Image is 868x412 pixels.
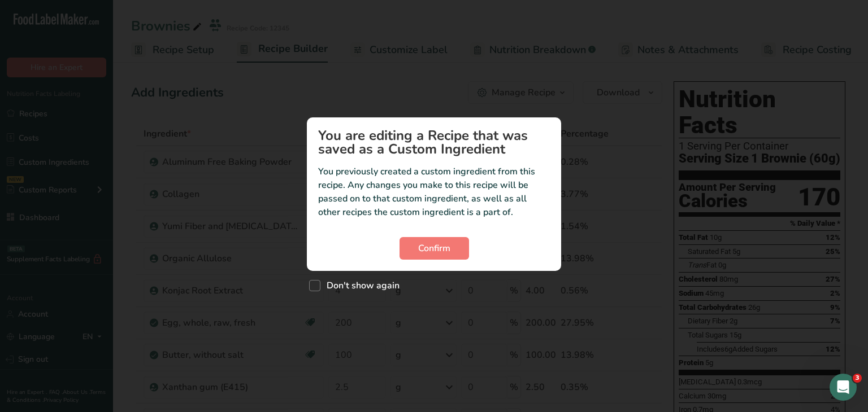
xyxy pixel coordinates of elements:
[318,129,550,156] h1: You are editing a Recipe that was saved as a Custom Ingredient
[418,242,450,255] span: Confirm
[400,237,469,260] button: Confirm
[318,165,550,219] p: You previously created a custom ingredient from this recipe. Any changes you make to this recipe ...
[320,280,400,291] span: Don't show again
[830,374,857,401] iframe: Intercom live chat
[853,374,862,383] span: 3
